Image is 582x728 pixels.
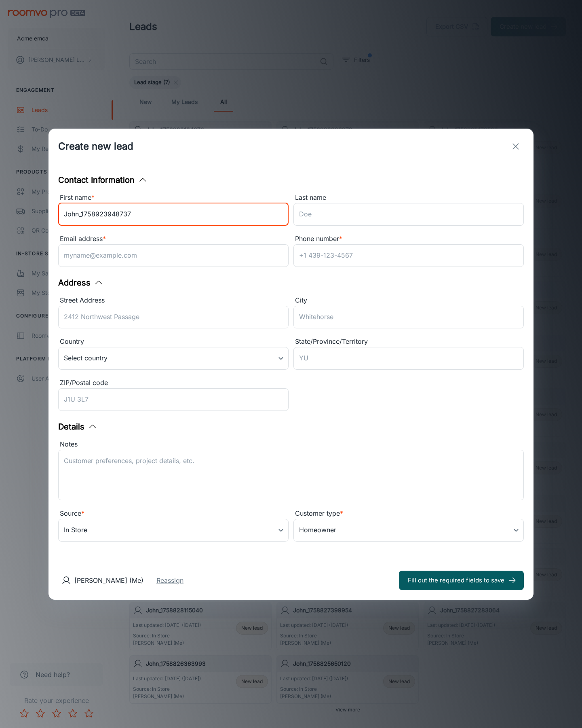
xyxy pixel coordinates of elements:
[58,336,289,347] div: Country
[293,336,524,347] div: State/Province/Territory
[293,347,524,370] input: YU
[58,508,289,519] div: Source
[58,347,289,370] div: Select country
[58,421,97,433] button: Details
[293,306,524,328] input: Whitehorse
[58,306,289,328] input: 2412 Northwest Passage
[293,234,524,244] div: Phone number
[58,519,289,542] div: In Store
[156,576,183,585] button: Reassign
[58,277,103,289] button: Address
[58,439,524,450] div: Notes
[58,378,289,388] div: ZIP/Postal code
[58,203,289,226] input: John
[293,519,524,542] div: Homeowner
[74,576,143,585] p: [PERSON_NAME] (Me)
[293,203,524,226] input: Doe
[293,508,524,519] div: Customer type
[58,139,133,154] h1: Create new lead
[58,174,148,186] button: Contact Information
[293,193,524,203] div: Last name
[58,388,289,411] input: J1U 3L7
[293,244,524,267] input: +1 439-123-4567
[399,571,524,590] button: Fill out the required fields to save
[508,138,524,154] button: exit
[58,295,289,306] div: Street Address
[58,193,289,203] div: First name
[293,295,524,306] div: City
[58,244,289,267] input: myname@example.com
[58,234,289,244] div: Email address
